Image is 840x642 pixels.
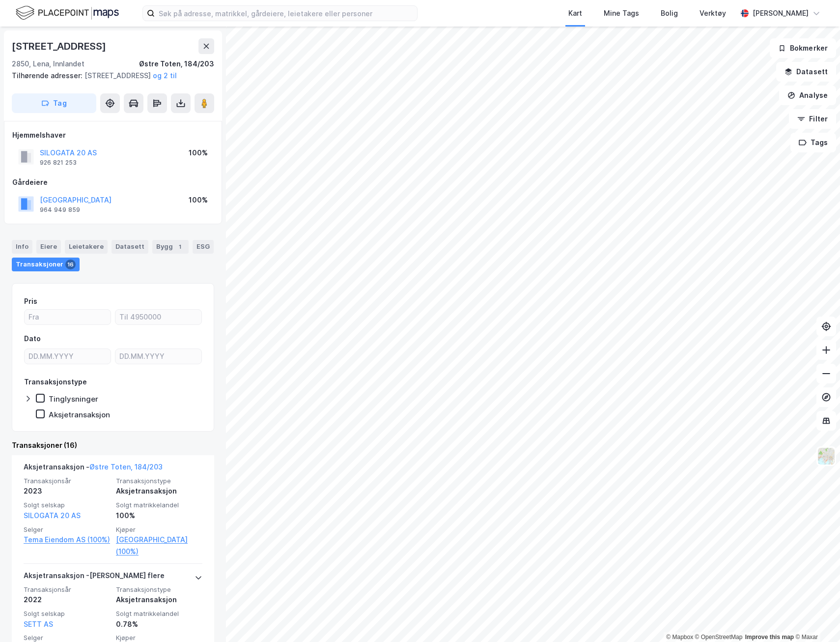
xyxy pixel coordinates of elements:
[790,133,836,152] button: Tags
[25,310,111,324] input: Fra
[24,634,110,642] span: Selger
[12,38,108,54] div: [STREET_ADDRESS]
[24,461,163,477] div: Aksjetransaksjon -
[753,7,809,19] div: [PERSON_NAME]
[116,510,202,522] div: 100%
[24,485,110,497] div: 2023
[193,240,214,254] div: ESG
[789,109,836,129] button: Filter
[175,242,185,252] div: 1
[604,7,639,19] div: Mine Tags
[155,6,417,21] input: Søk på adresse, matrikkel, gårdeiere, leietakere eller personer
[24,594,110,606] div: 2022
[112,240,148,254] div: Datasett
[24,477,110,485] span: Transaksjonsår
[49,394,98,404] div: Tinglysninger
[16,4,119,22] img: logo.f888ab2527a4732fd821a326f86c7f29.svg
[666,634,693,641] a: Mapbox
[116,534,202,557] a: [GEOGRAPHIC_DATA] (100%)
[12,93,96,113] button: Tag
[116,634,202,642] span: Kjøper
[12,58,84,70] div: 2850, Lena, Innlandet
[152,240,189,254] div: Bygg
[116,525,202,534] span: Kjøper
[24,376,87,388] div: Transaksjonstype
[791,595,840,642] div: Kontrollprogram for chat
[24,525,110,534] span: Selger
[36,240,61,254] div: Eiere
[24,295,37,307] div: Pris
[49,410,110,419] div: Aksjetransaksjon
[12,439,214,451] div: Transaksjoner (16)
[65,240,108,254] div: Leietakere
[24,534,110,546] a: Tema Eiendom AS (100%)
[695,634,743,641] a: OpenStreetMap
[776,62,836,82] button: Datasett
[568,7,582,19] div: Kart
[12,240,32,254] div: Info
[12,71,84,80] span: Tilhørende adresser:
[24,585,110,594] span: Transaksjonsår
[24,610,110,618] span: Solgt selskap
[817,447,836,466] img: Z
[25,349,111,364] input: DD.MM.YYYY
[189,147,208,159] div: 100%
[116,585,202,594] span: Transaksjonstype
[115,349,201,364] input: DD.MM.YYYY
[24,570,165,585] div: Aksjetransaksjon - [PERSON_NAME] flere
[116,477,202,485] span: Transaksjonstype
[661,7,678,19] div: Bolig
[24,620,53,628] a: SETT AS
[116,618,202,630] div: 0.78%
[115,310,201,324] input: Til 4950000
[116,594,202,606] div: Aksjetransaksjon
[12,129,214,141] div: Hjemmelshaver
[791,595,840,642] iframe: Chat Widget
[24,333,41,345] div: Dato
[745,634,794,641] a: Improve this map
[770,38,836,58] button: Bokmerker
[116,610,202,618] span: Solgt matrikkelandel
[12,176,214,188] div: Gårdeiere
[116,485,202,497] div: Aksjetransaksjon
[24,511,81,520] a: SILOGATA 20 AS
[189,194,208,206] div: 100%
[700,7,726,19] div: Verktøy
[139,58,214,70] div: Østre Toten, 184/203
[24,501,110,509] span: Solgt selskap
[65,260,76,269] div: 16
[40,159,77,167] div: 926 821 253
[89,463,163,471] a: Østre Toten, 184/203
[12,70,206,82] div: [STREET_ADDRESS]
[116,501,202,509] span: Solgt matrikkelandel
[779,86,836,105] button: Analyse
[12,258,80,271] div: Transaksjoner
[40,206,80,214] div: 964 949 859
